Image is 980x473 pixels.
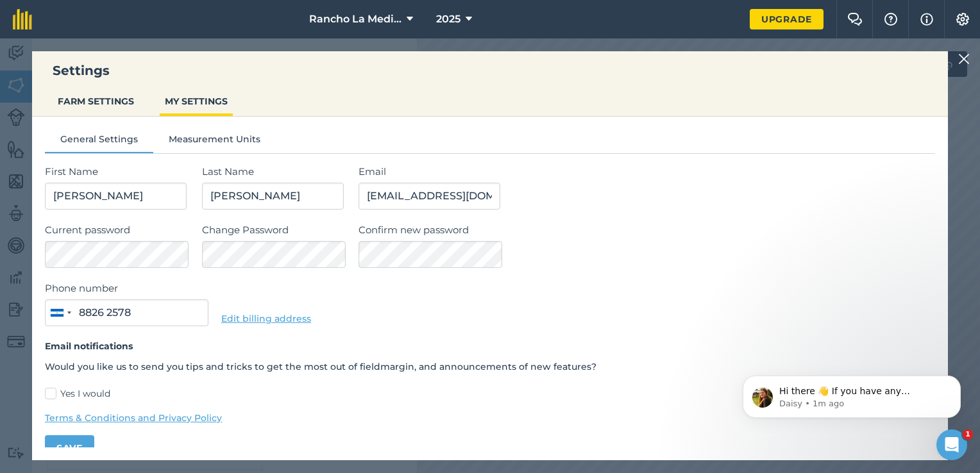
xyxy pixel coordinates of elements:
iframe: Intercom notifications message [723,349,980,438]
button: Save [45,435,94,461]
button: MY SETTINGS [160,89,233,113]
iframe: Intercom live chat [936,429,967,460]
input: 8123 4567 [45,299,208,326]
a: Terms & Conditions and Privacy Policy [45,411,935,425]
span: 1 [963,429,973,440]
label: Yes I would [45,387,935,401]
img: svg+xml;base64,PHN2ZyB4bWxucz0iaHR0cDovL3d3dy53My5vcmcvMjAwMC9zdmciIHdpZHRoPSIyMiIgaGVpZ2h0PSIzMC... [958,51,970,67]
img: A question mark icon [883,13,899,26]
h3: Settings [32,62,948,79]
a: Edit billing address [221,313,311,324]
label: Change Password [202,222,346,238]
label: Confirm new password [359,222,935,238]
h4: Email notifications [45,339,935,353]
img: fieldmargin Logo [13,9,32,29]
label: Last Name [202,164,346,179]
img: Two speech bubbles overlapping with the left bubble in the forefront [847,13,863,26]
a: Upgrade [750,9,824,29]
button: FARM SETTINGS [53,89,139,113]
label: Current password [45,222,189,238]
label: Phone number [45,281,208,296]
button: Selected country [46,300,75,326]
span: 2025 [436,12,460,27]
label: Email [359,164,935,179]
img: A cog icon [955,13,970,26]
button: General Settings [45,132,153,151]
img: svg+xml;base64,PHN2ZyB4bWxucz0iaHR0cDovL3d3dy53My5vcmcvMjAwMC9zdmciIHdpZHRoPSIxNyIgaGVpZ2h0PSIxNy... [920,12,933,27]
span: Rancho La Media [PERSON_NAME] [309,12,401,27]
button: Measurement Units [153,132,276,151]
p: Would you like us to send you tips and tricks to get the most out of fieldmargin, and announcemen... [45,360,935,374]
label: First Name [45,164,189,179]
